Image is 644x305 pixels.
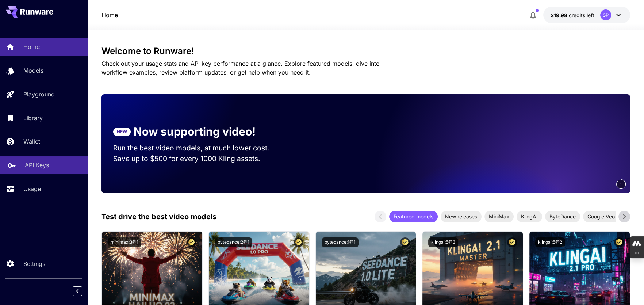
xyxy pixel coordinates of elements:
[215,237,252,247] button: bytedance:2@1
[600,9,611,20] div: SP
[614,237,624,247] button: Certified Model – Vetted for best performance and includes a commercial license.
[569,12,594,18] span: credits left
[23,114,43,122] p: Library
[23,137,40,146] p: Wallet
[441,213,482,220] span: New releases
[322,237,359,247] button: bytedance:1@1
[23,66,43,75] p: Models
[113,153,283,164] p: Save up to $500 for every 1000 Kling assets.
[101,11,118,19] a: Home
[23,259,45,268] p: Settings
[108,237,141,247] button: minimax:3@1
[441,211,482,222] div: New releases
[389,211,438,222] div: Featured models
[428,237,458,247] button: klingai:5@3
[294,237,303,247] button: Certified Model – Vetted for best performance and includes a commercial license.
[517,213,542,220] span: KlingAI
[543,7,630,23] button: $19.9816SP
[545,211,580,222] div: ByteDance
[389,213,438,220] span: Featured models
[23,184,41,193] p: Usage
[23,90,55,99] p: Playground
[187,237,196,247] button: Certified Model – Vetted for best performance and includes a commercial license.
[551,12,569,18] span: $19.98
[583,211,619,222] div: Google Veo
[517,211,542,222] div: KlingAI
[545,213,580,220] span: ByteDance
[101,60,380,76] span: Check out your usage stats and API key performance at a glance. Explore featured models, dive int...
[400,237,410,247] button: Certified Model – Vetted for best performance and includes a commercial license.
[484,213,514,220] span: MiniMax
[73,286,82,296] button: Collapse sidebar
[25,161,49,169] p: API Keys
[117,129,127,135] p: NEW
[101,211,216,222] p: Test drive the best video models
[535,237,565,247] button: klingai:5@2
[101,11,118,19] nav: breadcrumb
[134,123,256,140] p: Now supporting video!
[101,46,630,56] h3: Welcome to Runware!
[113,143,283,153] p: Run the best video models, at much lower cost.
[583,213,619,220] span: Google Veo
[507,237,517,247] button: Certified Model – Vetted for best performance and includes a commercial license.
[620,181,622,187] span: 1
[551,11,594,19] div: $19.9816
[484,211,514,222] div: MiniMax
[78,285,88,298] div: Collapse sidebar
[23,42,40,51] p: Home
